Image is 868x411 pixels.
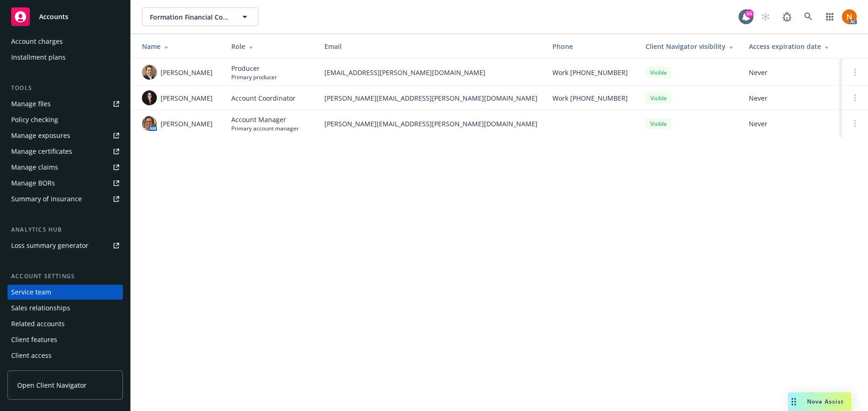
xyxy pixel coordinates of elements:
[7,301,123,315] a: Sales relationships
[324,93,538,103] span: [PERSON_NAME][EMAIL_ADDRESS][PERSON_NAME][DOMAIN_NAME]
[11,192,82,206] div: Summary of insurance
[11,332,57,347] div: Client features
[7,128,123,143] a: Manage exposures
[7,225,123,234] div: Analytics hub
[11,285,51,300] div: Service team
[142,7,258,26] button: Formation Financial Consulting
[749,93,836,103] span: Never
[11,128,70,143] div: Manage exposures
[11,238,88,253] div: Loss summary generator
[778,7,796,26] a: Report a Bug
[788,392,800,411] div: Drag to move
[552,93,628,103] span: Work [PHONE_NUMBER]
[11,160,58,175] div: Manage claims
[821,7,839,26] a: Switch app
[11,316,65,331] div: Related accounts
[646,41,734,51] div: Client Navigator visibility
[7,112,123,127] a: Policy checking
[552,68,628,77] span: Work [PHONE_NUMBER]
[324,68,538,77] span: [EMAIL_ADDRESS][PERSON_NAME][DOMAIN_NAME]
[646,118,672,130] div: Visible
[150,12,230,22] span: Formation Financial Consulting
[39,13,68,21] span: Accounts
[7,238,123,253] a: Loss summary generator
[231,93,296,103] span: Account Coordinator
[745,9,754,18] div: 55
[11,348,52,363] div: Client access
[7,4,123,30] a: Accounts
[142,65,157,80] img: photo
[142,116,157,131] img: photo
[749,41,836,51] div: Access expiration date
[7,285,123,300] a: Service team
[142,41,216,51] div: Name
[7,96,123,111] a: Manage files
[11,96,51,111] div: Manage files
[7,34,123,49] a: Account charges
[231,63,277,73] span: Producer
[7,50,123,65] a: Installment plans
[7,176,123,191] a: Manage BORs
[7,192,123,206] a: Summary of insurance
[11,301,70,315] div: Sales relationships
[799,7,818,26] a: Search
[11,50,66,65] div: Installment plans
[7,332,123,347] a: Client features
[749,68,836,77] span: Never
[7,160,123,175] a: Manage claims
[842,9,857,24] img: photo
[231,73,277,81] span: Primary producer
[231,41,310,51] div: Role
[7,83,123,93] div: Tools
[142,90,157,105] img: photo
[756,7,775,26] a: Start snowing
[231,115,299,124] span: Account Manager
[7,144,123,159] a: Manage certificates
[646,92,672,104] div: Visible
[161,68,213,77] span: [PERSON_NAME]
[17,380,87,390] span: Open Client Navigator
[7,316,123,331] a: Related accounts
[7,272,123,281] div: Account settings
[11,144,72,159] div: Manage certificates
[161,93,213,103] span: [PERSON_NAME]
[749,119,836,129] span: Never
[7,348,123,363] a: Client access
[807,397,844,405] span: Nova Assist
[324,41,538,51] div: Email
[11,112,58,127] div: Policy checking
[646,67,672,78] div: Visible
[231,124,299,132] span: Primary account manager
[161,119,213,129] span: [PERSON_NAME]
[11,176,55,191] div: Manage BORs
[788,392,851,411] button: Nova Assist
[324,119,538,129] span: [PERSON_NAME][EMAIL_ADDRESS][PERSON_NAME][DOMAIN_NAME]
[552,41,631,51] div: Phone
[11,34,63,49] div: Account charges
